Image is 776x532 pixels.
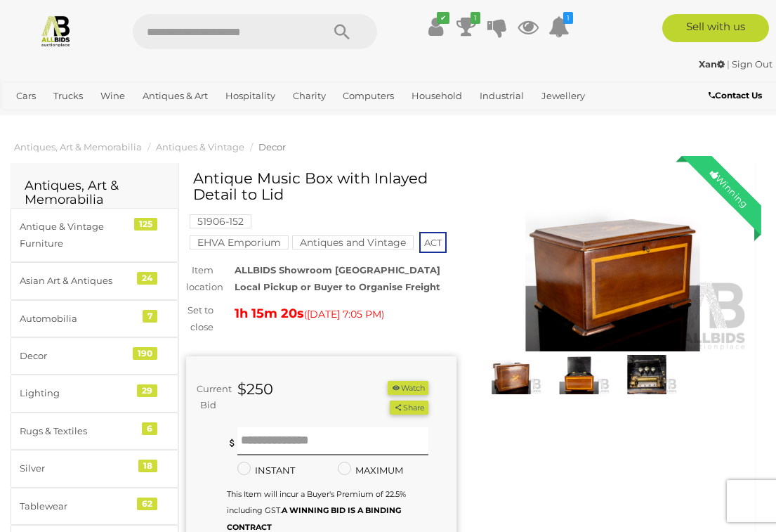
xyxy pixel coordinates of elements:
[11,108,48,131] a: Office
[697,156,761,221] div: Winning
[14,141,142,153] a: Antiques, Art & Memorabilia
[143,310,157,323] div: 7
[548,355,609,394] img: Antique Music Box with Inlayed Detail to Lid
[176,302,224,335] div: Set to close
[388,381,428,396] li: Watch this item
[235,264,440,275] strong: ALLBIDS Showroom [GEOGRAPHIC_DATA]
[699,58,727,70] a: Xan
[419,232,447,253] span: ACT
[193,170,453,202] h1: Antique Music Box with Inlayed Detail to Lid
[732,58,772,70] a: Sign Out
[186,381,227,414] div: Current Bid
[474,84,530,108] a: Industrial
[137,272,157,285] div: 24
[548,14,570,39] a: 1
[20,498,136,514] div: Tablewear
[20,385,136,401] div: Lighting
[11,300,178,337] a: Automobilia 7
[456,14,477,39] a: 1
[406,84,468,108] a: Household
[11,450,178,487] a: Silver 18
[11,488,178,525] a: Tablewear 62
[709,88,765,103] a: Contact Us
[292,237,414,248] a: Antiques and Vintage
[101,108,212,131] a: [GEOGRAPHIC_DATA]
[138,460,157,472] div: 18
[220,84,281,108] a: Hospitality
[563,12,573,24] i: 1
[55,108,95,131] a: Sports
[304,309,384,320] span: ( )
[287,84,331,108] a: Charity
[227,505,401,531] b: A WINNING BID IS A BINDING CONTRACT
[176,262,224,295] div: Item location
[190,237,289,248] a: EHVA Emporium
[425,14,446,39] a: ✔
[258,141,286,153] a: Decor
[134,218,157,231] div: 125
[11,413,178,450] a: Rugs & Textiles 6
[227,489,406,532] small: This Item will incur a Buyer's Premium of 22.5% including GST.
[727,58,730,70] span: |
[437,12,449,24] i: ✔
[133,347,157,360] div: 190
[39,14,72,47] img: Allbids.com.au
[471,12,480,24] i: 1
[11,84,41,108] a: Cars
[156,141,244,153] a: Antiques & Vintage
[137,498,157,510] div: 62
[481,355,541,394] img: Antique Music Box with Inlayed Detail to Lid
[142,422,157,435] div: 6
[20,311,136,327] div: Automobilia
[307,14,377,49] button: Search
[11,337,178,375] a: Decor 190
[709,90,762,100] b: Contact Us
[20,273,136,289] div: Asian Art & Antiques
[11,262,178,299] a: Asian Art & Antiques 24
[25,179,164,207] h2: Antiques, Art & Memorabilia
[20,219,136,252] div: Antique & Vintage Furniture
[137,384,157,397] div: 29
[237,462,295,479] label: INSTANT
[190,214,251,228] mark: 51906-152
[11,208,178,262] a: Antique & Vintage Furniture 125
[292,235,414,249] mark: Antiques and Vintage
[307,308,381,320] span: [DATE] 7:05 PM
[95,84,131,108] a: Wine
[11,375,178,412] a: Lighting 29
[190,216,251,227] a: 51906-152
[235,306,304,321] strong: 1h 15m 20s
[338,462,403,479] label: MAXIMUM
[478,177,748,351] img: Antique Music Box with Inlayed Detail to Lid
[190,235,289,249] mark: EHVA Emporium
[337,84,400,108] a: Computers
[617,355,677,394] img: Antique Music Box with Inlayed Detail to Lid
[20,460,136,476] div: Silver
[699,58,725,70] strong: Xan
[388,381,428,396] button: Watch
[137,84,213,108] a: Antiques & Art
[48,84,88,108] a: Trucks
[662,14,769,42] a: Sell with us
[536,84,591,108] a: Jewellery
[20,348,136,364] div: Decor
[390,401,428,415] button: Share
[235,281,440,292] strong: Local Pickup or Buyer to Organise Freight
[237,380,273,398] strong: $250
[20,423,136,439] div: Rugs & Textiles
